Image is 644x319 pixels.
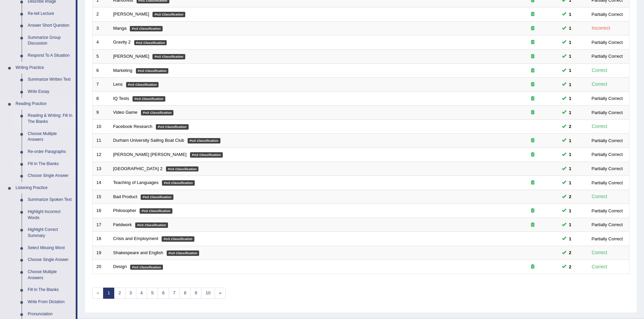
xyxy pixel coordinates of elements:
[25,20,76,32] a: Answer Short Question
[25,128,76,146] a: Choose Multiple Answers
[169,288,180,299] a: 7
[566,235,574,242] span: You can still take this question
[589,263,610,271] div: Correct
[511,208,554,214] div: Exam occurring question
[589,249,610,257] div: Correct
[511,180,554,186] div: Exam occurring question
[589,137,625,144] div: Partially Correct
[566,193,574,200] span: You can still take this question
[25,206,76,224] a: Highlight Incorrect Words
[566,67,574,74] span: You can still take this question
[566,221,574,228] span: You can still take this question
[93,21,110,35] td: 3
[589,151,625,158] div: Partially Correct
[566,207,574,214] span: You can still take this question
[113,222,132,227] a: Fieldwork
[25,224,76,242] a: Highlight Correct Summary
[589,179,625,186] div: Partially Correct
[25,32,76,50] a: Summarize Group Discussion
[190,152,223,158] em: PoS Classification
[113,180,159,185] a: Teaching of Languages
[589,235,625,242] div: Partially Correct
[511,137,554,144] div: Exam occurring question
[511,81,554,88] div: Exam occurring question
[93,50,110,64] td: 5
[167,250,199,256] em: PoS Classification
[113,138,184,143] a: Durham University Sailing Boat Club
[215,288,226,299] a: »
[511,264,554,270] div: Exam occurring question
[130,26,163,31] em: PoS Classification
[162,236,194,242] em: PoS Classification
[511,11,554,18] div: Exam occurring question
[589,80,610,88] div: Correct
[25,266,76,284] a: Choose Multiple Answers
[566,179,574,186] span: You can still take this question
[93,204,110,218] td: 16
[589,95,625,102] div: Partially Correct
[589,53,625,60] div: Partially Correct
[113,11,149,17] a: [PERSON_NAME]
[511,25,554,32] div: Exam occurring question
[113,194,138,199] a: Bad Product
[156,124,189,130] em: PoS Classification
[589,109,625,116] div: Partially Correct
[103,288,114,299] a: 1
[93,7,110,22] td: 2
[566,165,574,172] span: You can still take this question
[566,11,574,18] span: You can still take this question
[92,288,103,299] span: «
[566,109,574,116] span: You can still take this question
[511,53,554,60] div: Exam occurring question
[133,96,165,102] em: PoS Classification
[25,194,76,206] a: Summarize Spoken Text
[113,152,187,157] a: [PERSON_NAME] [PERSON_NAME]
[136,288,147,299] a: 4
[566,25,574,32] span: You can still take this question
[566,249,574,256] span: You can still take this question
[566,151,574,158] span: You can still take this question
[25,242,76,254] a: Select Missing Word
[93,134,110,148] td: 11
[113,250,163,255] a: Shakespeare and English
[113,26,127,31] a: Manga
[25,158,76,170] a: Fill In The Blanks
[25,146,76,158] a: Re-order Paragraphs
[13,62,76,74] a: Writing Practice
[126,82,159,87] em: PoS Classification
[113,82,123,87] a: Lens
[25,110,76,128] a: Reading & Writing: Fill In The Blanks
[93,260,110,274] td: 20
[566,81,574,88] span: You can still take this question
[566,123,574,130] span: You can still take this question
[152,12,185,17] em: PoS Classification
[25,170,76,182] a: Choose Single Answer
[141,194,173,200] em: PoS Classification
[113,96,129,101] a: IQ Tests
[93,119,110,134] td: 10
[589,165,625,172] div: Partially Correct
[162,180,195,186] em: PoS Classification
[113,39,131,45] a: Gravity 2
[589,11,625,18] div: Partially Correct
[93,218,110,232] td: 17
[93,35,110,50] td: 4
[113,68,133,73] a: Marketing
[13,98,76,110] a: Reading Practice
[566,95,574,102] span: You can still take this question
[589,24,613,32] div: Incorrect
[152,54,185,59] em: PoS Classification
[25,284,76,296] a: Fill In The Blanks
[134,40,167,46] em: PoS Classification
[93,232,110,246] td: 18
[589,67,610,74] div: Correct
[141,110,174,115] em: PoS Classification
[511,152,554,158] div: Exam occurring question
[93,190,110,204] td: 15
[188,138,220,143] em: PoS Classification
[13,182,76,194] a: Listening Practice
[113,110,138,115] a: Video Game
[589,123,610,130] div: Correct
[566,137,574,144] span: You can still take this question
[25,86,76,98] a: Write Essay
